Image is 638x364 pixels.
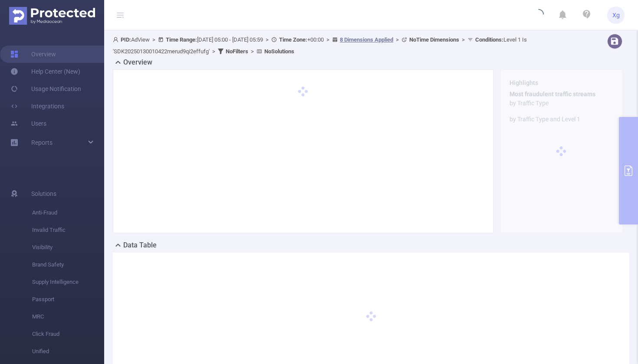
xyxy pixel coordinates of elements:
[166,36,197,43] b: Time Range:
[32,256,104,273] span: Brand Safety
[113,36,527,55] span: AdView [DATE] 05:00 - [DATE] 05:59 +00:00
[10,45,56,63] a: Overview
[123,57,152,68] h2: Overview
[31,139,53,146] span: Reports
[393,36,401,43] span: >
[612,6,620,24] span: Xg
[10,115,46,132] a: Users
[10,97,64,115] a: Integrations
[10,80,81,97] a: Usage Notification
[324,36,332,43] span: >
[113,37,121,42] i: icon: user
[31,185,56,202] span: Solutions
[9,7,95,25] img: Protected Media
[31,134,53,151] a: Reports
[409,36,459,43] b: No Time Dimensions
[32,239,104,256] span: Visibility
[32,204,104,221] span: Anti-Fraud
[279,36,307,43] b: Time Zone:
[150,36,158,43] span: >
[32,221,104,239] span: Invalid Traffic
[32,343,104,360] span: Unified
[32,291,104,308] span: Passport
[32,273,104,291] span: Supply Intelligence
[10,63,80,80] a: Help Center (New)
[340,36,393,43] u: 8 Dimensions Applied
[32,308,104,325] span: MRC
[459,36,467,43] span: >
[263,36,271,43] span: >
[533,9,544,21] i: icon: loading
[121,36,131,43] b: PID:
[210,48,218,55] span: >
[226,48,248,55] b: No Filters
[475,36,503,43] b: Conditions :
[248,48,257,55] span: >
[123,240,157,250] h2: Data Table
[32,325,104,343] span: Click Fraud
[264,48,294,55] b: No Solutions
